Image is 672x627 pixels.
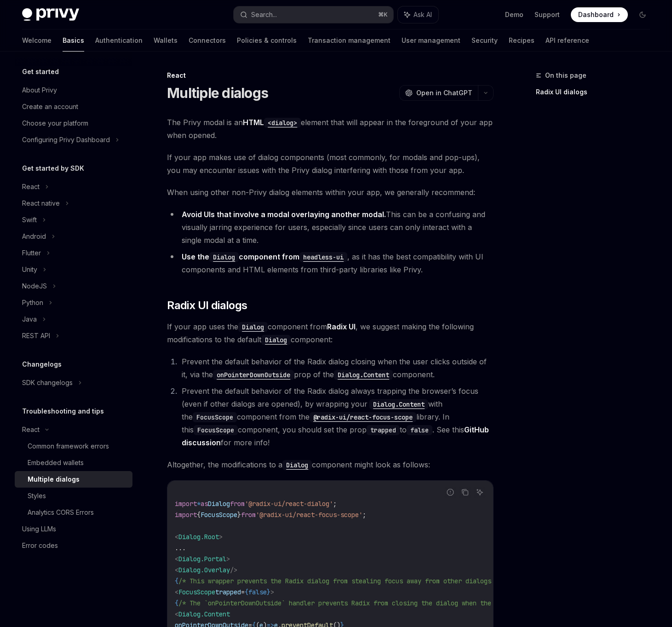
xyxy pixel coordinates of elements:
[238,322,268,332] code: Dialog
[241,511,256,519] span: from
[208,500,230,508] span: Dialog
[230,500,245,508] span: from
[15,98,132,115] a: Create an account
[414,10,432,19] span: Ask AI
[299,252,347,261] a: headless-ui
[22,359,62,370] h5: Changelogs
[22,118,88,129] div: Choose your platform
[15,454,132,471] a: Embedded wallets
[22,377,73,388] div: SDK changelogs
[213,370,294,379] a: onPointerDownOutside
[178,566,230,574] span: Dialog.Overlay
[22,281,47,292] div: NodeJS
[28,490,46,501] div: Styles
[175,555,178,563] span: <
[179,355,494,381] li: Prevent the default behavior of the Radix dialog closing when the user clicks outside of it, via ...
[369,399,428,409] code: Dialog.Content
[299,252,347,262] code: headless-ui
[22,264,37,275] div: Unity
[189,29,226,52] a: Connectors
[459,486,471,498] button: Copy the contents from the code block
[308,29,391,52] a: Transaction management
[219,533,223,541] span: >
[310,412,416,422] code: @radix-ui/react-focus-scope
[167,116,494,142] span: The Privy modal is an element that will appear in the foreground of your app when opened.
[154,29,178,52] a: Wallets
[368,399,428,408] a: Dialog.Content
[22,85,57,96] div: About Privy
[22,424,40,435] div: React
[474,486,486,498] button: Ask AI
[245,588,248,596] span: {
[270,588,274,596] span: >
[193,412,237,422] code: FocusScope
[264,118,301,128] code: <dialog>
[175,500,197,508] span: import
[256,511,362,519] span: '@radix-ui/react-focus-scope'
[175,533,178,541] span: <
[402,29,460,52] a: User management
[175,577,178,585] span: {
[22,198,60,209] div: React native
[237,29,297,52] a: Policies & controls
[22,330,50,341] div: REST API
[571,7,628,22] a: Dashboard
[327,322,356,332] a: Radix UI
[22,134,110,145] div: Configuring Privy Dashboard
[178,610,230,618] span: Dialog.Content
[28,457,84,468] div: Embedded wallets
[22,406,104,417] h5: Troubleshooting and tips
[167,208,494,247] li: This can be a confusing and visually jarring experience for users, especially since users can onl...
[578,10,614,19] span: Dashboard
[248,588,267,596] span: false
[22,29,52,52] a: Welcome
[178,588,215,596] span: FocusScope
[362,511,366,519] span: ;
[28,441,109,452] div: Common framework errors
[509,29,534,52] a: Recipes
[22,247,41,259] div: Flutter
[367,425,400,435] code: trapped
[28,507,94,518] div: Analytics CORS Errors
[334,370,393,379] a: Dialog.Content
[471,29,498,52] a: Security
[167,298,247,313] span: Radix UI dialogs
[230,566,237,574] span: />
[22,163,84,174] h5: Get started by SDK
[22,523,56,535] div: Using LLMs
[178,577,550,585] span: /* This wrapper prevents the Radix dialog from stealing focus away from other dialogs in the page...
[215,588,241,596] span: trapped
[182,252,347,261] strong: Use the component from
[15,521,132,537] a: Using LLMs
[167,71,494,80] div: React
[167,85,268,101] h1: Multiple dialogs
[197,511,201,519] span: {
[226,555,230,563] span: >
[534,10,560,19] a: Support
[407,425,432,435] code: false
[15,471,132,488] a: Multiple dialogs
[167,320,494,346] span: If your app uses the component from , we suggest making the following modifications to the defaul...
[175,566,178,574] span: <
[15,488,132,504] a: Styles
[237,511,241,519] span: }
[201,511,237,519] span: FocusScope
[178,599,580,607] span: /* The `onPointerDownOutside` handler prevents Radix from closing the dialog when the user clicks...
[241,588,245,596] span: =
[175,610,178,618] span: <
[209,252,239,261] a: Dialog
[167,458,494,471] span: Altogether, the modifications to a component might look as follows:
[213,370,294,380] code: onPointerDownOutside
[22,101,78,112] div: Create an account
[201,500,208,508] span: as
[209,252,239,262] code: Dialog
[178,555,226,563] span: Dialog.Portal
[15,438,132,454] a: Common framework errors
[167,250,494,276] li: , as it has the best compatibility with UI components and HTML elements from third-party librarie...
[194,425,238,435] code: FocusScope
[15,504,132,521] a: Analytics CORS Errors
[175,588,178,596] span: <
[22,8,79,21] img: dark logo
[22,214,37,225] div: Swift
